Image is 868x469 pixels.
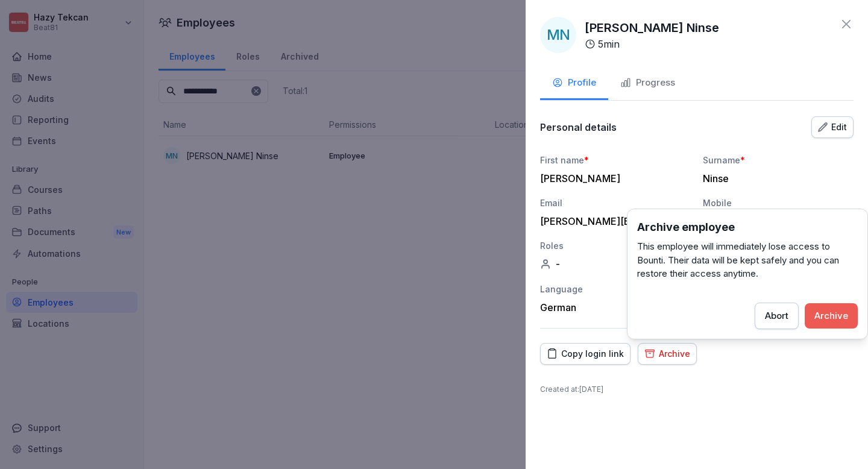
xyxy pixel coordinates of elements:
button: Progress [608,68,687,100]
div: Language [540,283,691,295]
div: Abort [765,309,788,323]
div: Ninse [703,172,848,184]
div: Email [540,197,691,209]
button: Archive [638,343,697,365]
div: Edit [818,121,847,134]
div: First name [540,154,691,166]
div: Surname [703,154,854,166]
div: Mobile [703,197,854,209]
button: Copy login link [540,343,631,365]
p: Personal details [540,121,617,133]
h3: Archive employee [637,219,858,235]
div: Profile [552,76,596,90]
div: [PERSON_NAME][EMAIL_ADDRESS][DOMAIN_NAME] [540,215,685,227]
button: Archive [805,303,858,329]
p: [PERSON_NAME] Ninse [585,19,719,37]
div: Archive [814,309,848,323]
div: MN [540,17,576,53]
p: 5 min [598,37,620,51]
button: Edit [811,116,854,138]
div: - [540,258,691,270]
div: Copy login link [547,347,624,360]
div: German [540,301,691,313]
button: Abort [755,303,799,329]
p: Created at : [DATE] [540,384,854,395]
p: This employee will immediately lose access to Bounti. Their data will be kept safely and you can ... [637,240,858,281]
div: Roles [540,239,691,252]
div: [PERSON_NAME] [540,172,685,184]
div: Archive [644,347,690,360]
button: Profile [540,68,608,100]
div: Progress [620,76,675,90]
